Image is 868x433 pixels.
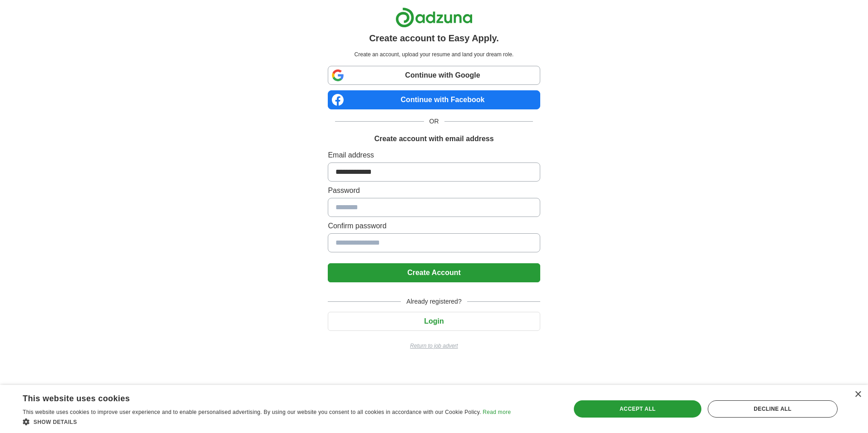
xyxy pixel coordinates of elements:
[328,90,540,109] a: Continue with Facebook
[395,7,473,28] img: Adzuna logo
[23,390,488,404] div: This website uses cookies
[574,400,701,418] div: Accept all
[328,150,540,161] label: Email address
[23,417,511,426] div: Show details
[328,317,540,325] a: Login
[330,50,538,59] p: Create an account, upload your resume and land your dream role.
[854,391,861,398] div: Close
[328,221,540,231] label: Confirm password
[328,342,540,350] a: Return to job advert
[328,263,540,282] button: Create Account
[34,419,77,425] span: Show details
[328,66,540,85] a: Continue with Google
[374,133,493,144] h1: Create account with email address
[328,312,540,331] button: Login
[401,297,467,306] span: Already registered?
[483,409,511,415] a: Read more, opens a new window
[708,400,838,418] div: Decline all
[23,409,481,415] span: This website uses cookies to improve user experience and to enable personalised advertising. By u...
[369,31,499,45] h1: Create account to Easy Apply.
[424,117,444,126] span: OR
[328,185,540,196] label: Password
